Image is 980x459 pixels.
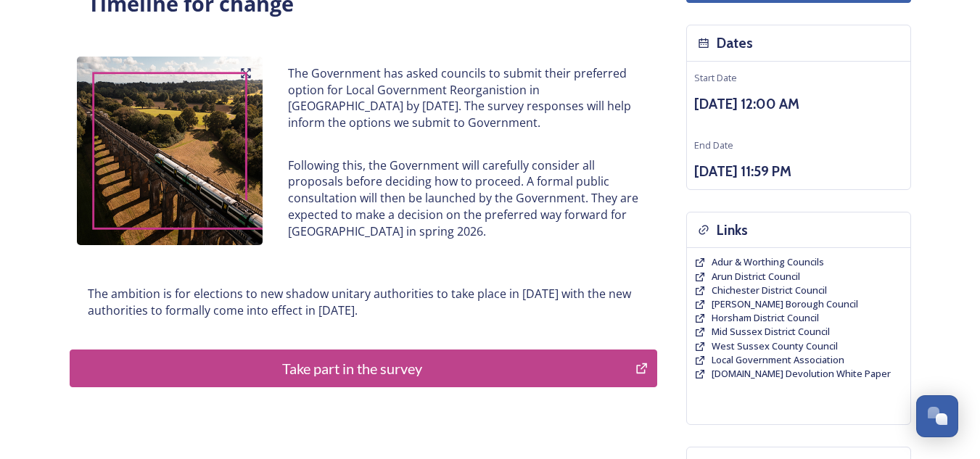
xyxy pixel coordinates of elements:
a: Adur & Worthing Councils [712,255,824,269]
button: Take part in the survey [70,350,657,387]
a: Chichester District Council [712,284,827,297]
h3: Dates [717,33,753,54]
a: Horsham District Council [712,311,819,325]
div: Take part in the survey [78,357,628,379]
span: Mid Sussex District Council [712,325,830,338]
span: Start Date [694,71,737,84]
a: West Sussex County Council [712,339,838,353]
span: Horsham District Council [712,311,819,324]
button: Open Chat [916,395,958,437]
span: End Date [694,138,733,152]
h3: [DATE] 12:00 AM [694,94,903,115]
p: The Government has asked councils to submit their preferred option for Local Government Reorganis... [288,65,638,131]
a: [DOMAIN_NAME] Devolution White Paper [712,367,891,381]
span: Adur & Worthing Councils [712,255,824,268]
span: Arun District Council [712,270,800,283]
span: [DOMAIN_NAME] Devolution White Paper [712,367,891,380]
p: Following this, the Government will carefully consider all proposals before deciding how to proce... [288,157,638,240]
span: West Sussex County Council [712,339,838,352]
a: [PERSON_NAME] Borough Council [712,297,858,311]
span: Local Government Association [712,353,844,366]
span: Chichester District Council [712,284,827,297]
a: Mid Sussex District Council [712,325,830,339]
h3: [DATE] 11:59 PM [694,161,903,182]
h3: Links [717,220,748,241]
span: [PERSON_NAME] Borough Council [712,297,858,310]
a: Arun District Council [712,270,800,284]
a: Local Government Association [712,353,844,367]
p: The ambition is for elections to new shadow unitary authorities to take place in [DATE] with the ... [88,286,639,318]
